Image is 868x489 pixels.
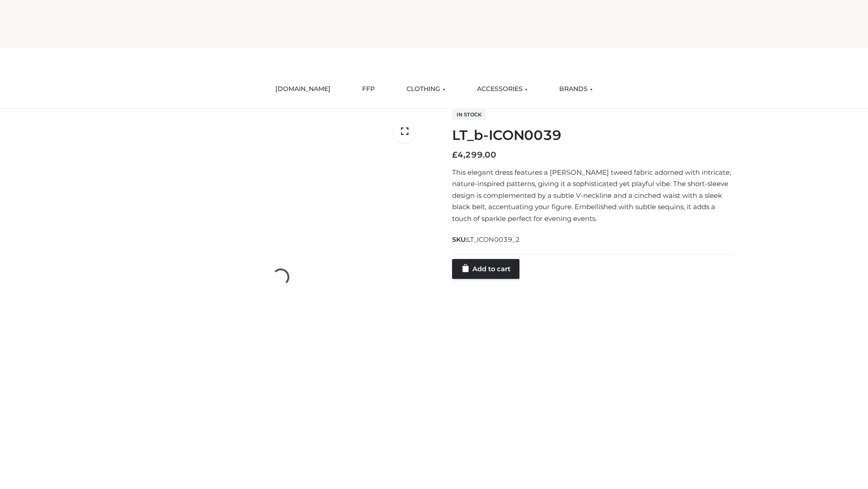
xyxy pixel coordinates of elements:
[552,79,599,99] a: BRANDS
[452,127,734,144] h1: LT_b-ICON0039
[452,234,521,245] span: SKU:
[269,79,337,99] a: [DOMAIN_NAME]
[452,109,486,120] span: In stock
[452,150,496,160] bdi: 4,299.00
[452,167,734,225] p: This elegant dress features a [PERSON_NAME] tweed fabric adorned with intricate, nature-inspired ...
[355,79,382,99] a: FFP
[467,235,520,244] span: LT_ICON0039_2
[400,79,452,99] a: CLOTHING
[470,79,534,99] a: ACCESSORIES
[452,259,519,279] a: Add to cart
[452,150,458,160] span: £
